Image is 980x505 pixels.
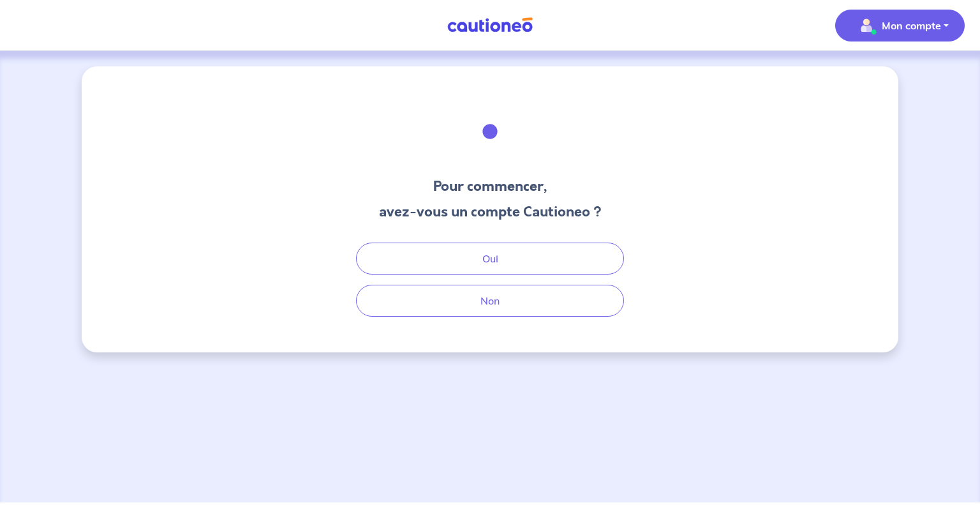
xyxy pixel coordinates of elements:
img: illu_welcome.svg [456,97,524,166]
button: illu_account_valid_menu.svgMon compte [835,10,965,41]
button: Oui [356,243,624,275]
button: Non [356,285,624,317]
img: illu_account_valid_menu.svg [856,15,877,36]
h3: Pour commencer, [379,176,602,197]
img: Cautioneo [442,17,538,33]
h3: avez-vous un compte Cautioneo ? [379,202,602,222]
p: Mon compte [882,18,941,33]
